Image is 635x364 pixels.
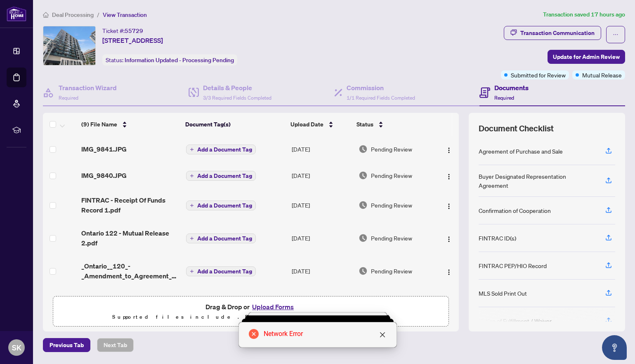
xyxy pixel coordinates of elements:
span: FINTRAC - Receipt Of Funds Record 1.pdf [81,195,179,215]
span: Drag & Drop orUpload FormsSupported files include .PDF, .JPG, .JPEG, .PNG under25MB [53,296,449,327]
span: IMG_9840.JPG [81,170,127,180]
img: Document Status [359,145,368,154]
span: Update for Admin Review [553,50,620,63]
h4: Commission [347,83,415,93]
span: Add a Document Tag [197,147,252,152]
li: / [97,10,99,19]
span: Add a Document Tag [197,173,252,179]
span: Information Updated - Processing Pending [125,56,234,64]
button: Add a Document Tag [186,144,256,155]
span: Submitted for Review [511,70,566,79]
span: Pending Review [371,145,412,154]
button: Add a Document Tag [186,200,256,211]
span: [STREET_ADDRESS] [102,35,163,45]
span: Add a Document Tag [197,236,252,241]
button: Logo [442,264,456,278]
span: 3/3 Required Fields Completed [203,95,271,101]
span: plus [190,269,194,273]
span: Pending Review [371,266,412,275]
th: Upload Date [287,113,354,136]
span: plus [190,147,194,152]
span: Pending Review [371,171,412,180]
button: Previous Tab [43,338,90,352]
img: Logo [446,173,452,180]
img: Logo [446,236,452,243]
span: Mutual Release [582,70,622,79]
td: [DATE] [288,189,355,222]
h4: Documents [494,83,529,93]
img: Document Status [359,266,368,275]
div: Buyer Designated Representation Agreement [479,172,595,190]
span: Required [59,95,78,101]
th: Status [353,113,434,136]
button: Add a Document Tag [186,233,256,244]
span: plus [190,236,194,240]
td: [DATE] [288,136,355,162]
h4: Transaction Wizard [59,83,117,93]
div: FINTRAC PEP/HIO Record [479,261,547,270]
img: Logo [446,147,452,154]
button: Open asap [602,335,627,360]
span: plus [190,203,194,208]
div: Status: [102,54,237,65]
div: Transaction Communication [520,26,595,40]
button: Next Tab [97,338,134,352]
span: Upload Date [290,120,323,129]
th: Document Tag(s) [182,113,287,136]
div: Network Error [264,329,387,339]
article: Transaction saved 17 hours ago [543,10,625,19]
div: Ticket #: [102,26,143,35]
span: 55729 [125,27,143,35]
span: Pending Review [371,233,412,243]
th: (9) File Name [78,113,182,136]
span: close-circle [249,329,259,339]
div: Agreement of Purchase and Sale [479,147,563,156]
span: IMG_9841.JPG [81,144,127,154]
span: Pending Review [371,201,412,210]
span: Deal Processing [52,11,94,19]
button: Transaction Communication [504,26,601,40]
span: Add a Document Tag [197,268,252,274]
a: Close [378,330,387,339]
p: Supported files include .PDF, .JPG, .JPEG, .PNG under 25 MB [58,312,444,322]
h4: Details & People [203,83,271,93]
span: plus [190,174,194,178]
img: IMG-N12367813_1.jpg [43,26,95,65]
img: Document Status [359,171,368,180]
span: View Transaction [103,11,147,19]
button: Add a Document Tag [186,266,256,276]
span: close [379,331,386,338]
img: Logo [446,203,452,210]
span: Drag & Drop or [205,301,296,312]
span: Required [494,95,514,101]
img: Document Status [359,201,368,210]
button: Add a Document Tag [186,266,256,277]
span: Previous Tab [50,338,84,352]
button: Add a Document Tag [186,145,256,154]
button: Add a Document Tag [186,170,256,181]
span: ellipsis [613,32,618,37]
button: Add a Document Tag [186,233,256,243]
img: logo [7,6,26,21]
td: [DATE] [288,287,355,320]
button: Upload Forms [250,301,296,312]
td: [DATE] [288,254,355,287]
span: SK [12,342,21,353]
button: Update for Admin Review [548,50,625,64]
span: Add a Document Tag [197,203,252,208]
span: (9) File Name [81,120,117,129]
button: Logo [442,169,456,182]
button: Logo [442,142,456,156]
div: MLS Sold Print Out [479,289,527,298]
span: Document Checklist [479,123,554,134]
button: Add a Document Tag [186,171,256,181]
td: [DATE] [288,162,355,189]
div: FINTRAC ID(s) [479,233,516,243]
img: Document Status [359,233,368,243]
button: Add a Document Tag [186,201,256,210]
span: _Ontario__120_-_Amendment_to_Agreement_of_Purchase_and_Sale__2___1_.pdf [81,261,179,281]
img: Logo [446,269,452,275]
button: Logo [442,198,456,212]
td: [DATE] [288,222,355,254]
div: Confirmation of Cooperation [479,206,551,215]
